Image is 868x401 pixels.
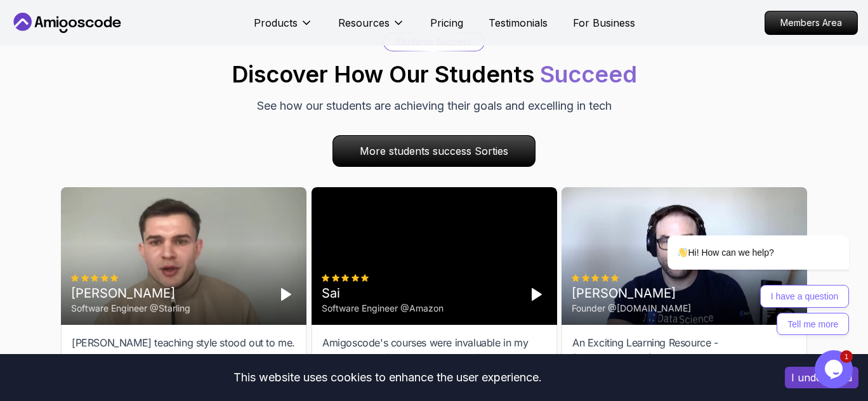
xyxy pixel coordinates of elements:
div: [PERSON_NAME] [572,285,691,303]
div: Software Engineer @Amazon [322,303,444,315]
span: Succeed [540,60,637,88]
div: [PERSON_NAME] [71,285,190,303]
div: Software Engineer @Starling [71,303,190,315]
a: Testimonials [489,15,548,30]
button: Play [527,285,547,305]
a: Members Area [765,11,858,35]
iframe: chat widget [815,350,855,388]
div: Founder @[DOMAIN_NAME] [572,303,691,315]
a: For Business [573,15,635,30]
p: More students success Sorties [333,136,535,166]
iframe: chat widget [627,81,855,344]
p: Products [254,15,298,30]
button: Products [254,15,313,41]
button: Resources [338,15,405,41]
h2: Discover How Our Students [232,62,637,87]
p: Members Area [765,11,857,34]
div: Sai [322,285,444,303]
button: Accept cookies [785,367,858,388]
a: More students success Sorties [332,135,536,167]
button: Play [276,285,296,305]
a: Pricing [430,15,463,30]
p: See how our students are achieving their goals and excelling in tech [257,97,612,115]
div: This website uses cookies to enhance the user experience. [10,364,766,391]
p: Resources [338,15,390,30]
